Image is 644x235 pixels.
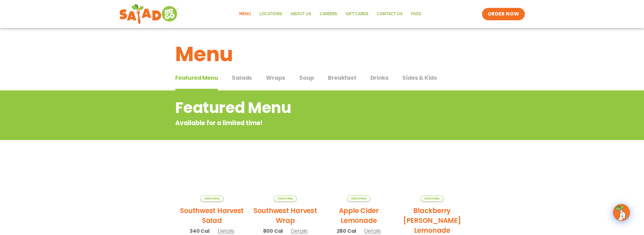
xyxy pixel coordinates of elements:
span: Details [364,227,381,234]
nav: Menu [235,8,425,21]
span: Details [291,227,308,234]
h2: Featured Menu [175,96,423,119]
img: Product photo for Southwest Harvest Wrap [253,159,318,201]
span: Sides & Kids [402,74,437,82]
a: FAQs [407,8,425,21]
a: GIFT CARDS [341,8,373,21]
a: Contact Us [373,8,407,21]
a: Careers [316,8,341,21]
a: ORDER NOW [482,8,525,20]
a: Menu [235,8,255,21]
span: Details [218,227,234,234]
div: Tabbed content [175,72,469,91]
span: Seasonal [274,196,297,201]
img: new-SAG-logo-768×292 [119,3,179,25]
span: Drinks [370,74,388,82]
span: Soup [299,74,314,82]
h2: Apple Cider Lemonade [326,206,391,225]
span: Breakfast [328,74,356,82]
span: ORDER NOW [488,11,519,17]
h2: Southwest Harvest Salad [179,206,245,225]
h1: Menu [175,39,469,69]
span: Salads [232,74,252,82]
a: About Us [287,8,316,21]
span: Featured Menu [175,74,218,82]
span: 800 Cal [263,227,283,235]
span: 280 Cal [337,227,356,235]
span: Wraps [266,74,285,82]
img: wpChatIcon [614,205,629,220]
span: Seasonal [347,196,370,201]
img: Product photo for Southwest Harvest Salad [179,159,245,201]
h2: Southwest Harvest Wrap [253,206,318,225]
span: Seasonal [421,196,443,201]
span: 340 Cal [190,227,210,235]
img: Product photo for Blackberry Bramble Lemonade [400,159,465,201]
p: Available for a limited time! [175,118,423,128]
a: Locations [255,8,287,21]
img: Product photo for Apple Cider Lemonade [326,159,391,201]
span: Seasonal [201,196,223,201]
